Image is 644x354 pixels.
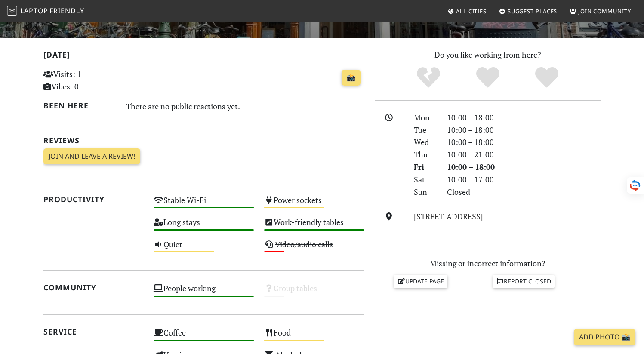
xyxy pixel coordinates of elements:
s: Video/audio calls [275,239,333,249]
div: Coffee [148,326,259,348]
span: Friendly [49,6,84,15]
p: Missing or incorrect information? [375,257,601,270]
p: Do you like working from here? [375,49,601,61]
h2: Productivity [43,195,144,204]
a: Join Community [566,3,635,19]
div: No [399,66,458,89]
div: Sat [409,173,441,186]
span: All Cities [456,7,487,15]
img: LaptopFriendly [7,6,17,16]
div: There are no public reactions yet. [126,99,364,113]
h2: Community [43,283,144,292]
div: Yes [458,66,518,89]
h2: Been here [43,101,116,110]
div: Food [259,326,370,348]
a: [STREET_ADDRESS] [414,211,483,222]
div: Group tables [259,281,370,303]
div: People working [148,281,259,303]
a: 📸 [342,70,361,86]
div: 10:00 – 18:00 [442,111,606,124]
span: Join Community [578,7,631,15]
div: 10:00 – 21:00 [442,148,606,161]
div: Mon [409,111,441,124]
div: Sun [409,186,441,198]
h1: BplusC Bibliotheek Nieuwstraat [43,8,303,24]
div: 10:00 – 17:00 [442,173,606,186]
span: Laptop [20,6,48,15]
div: Wed [409,136,441,148]
a: Report closed [493,275,555,288]
div: Work-friendly tables [259,215,370,237]
a: LaptopFriendly LaptopFriendly [7,4,84,19]
h2: Service [43,327,144,336]
div: Power sockets [259,193,370,215]
p: Visits: 1 Vibes: 0 [43,68,144,93]
div: Definitely! [517,66,576,89]
a: Update page [394,275,447,288]
a: All Cities [444,3,490,19]
div: Long stays [148,215,259,237]
a: Add Photo 📸 [574,329,635,345]
div: 10:00 – 18:00 [442,136,606,148]
h2: Reviews [43,136,364,145]
div: Stable Wi-Fi [148,193,259,215]
div: Quiet [148,237,259,259]
div: Thu [409,148,441,161]
div: Closed [442,186,606,198]
h2: [DATE] [43,50,364,63]
a: Suggest Places [496,3,561,19]
div: Tue [409,124,441,136]
div: 10:00 – 18:00 [442,161,606,173]
div: 10:00 – 18:00 [442,124,606,136]
div: Fri [409,161,441,173]
span: Suggest Places [508,7,558,15]
a: Join and leave a review! [43,148,140,165]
